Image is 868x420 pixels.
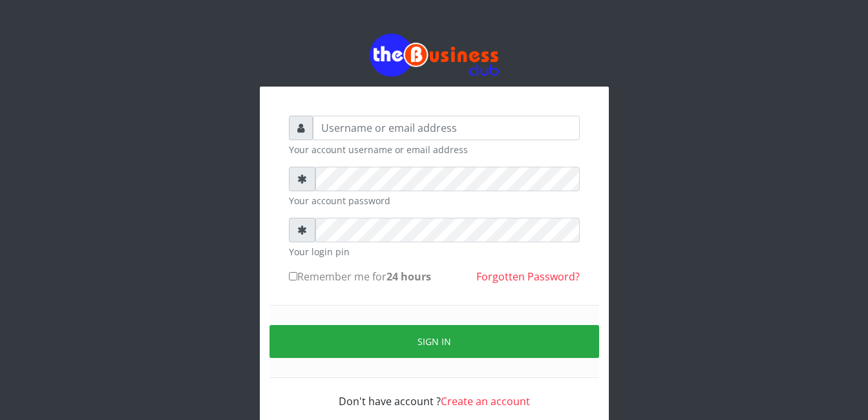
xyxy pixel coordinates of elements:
[313,116,580,140] input: Username or email address
[289,378,580,409] div: Don't have account ?
[289,245,580,258] small: Your login pin
[386,269,431,284] b: 24 hours
[289,269,431,284] label: Remember me for
[289,194,580,207] small: Your account password
[289,143,580,156] small: Your account username or email address
[476,269,580,284] a: Forgotten Password?
[441,394,530,408] a: Create an account
[289,272,297,280] input: Remember me for24 hours
[270,325,599,358] button: Sign in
